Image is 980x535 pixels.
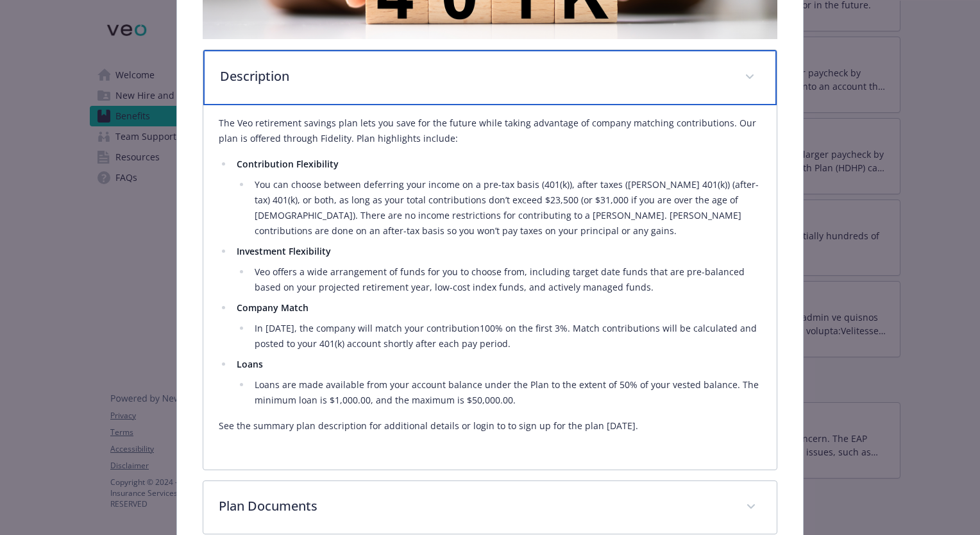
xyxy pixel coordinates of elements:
p: See the summary plan description for additional details or login to to sign up for the plan [DATE].​ [219,418,761,434]
p: Description [220,67,729,86]
div: Description [203,50,777,105]
strong: Investment Flexibility​ [237,245,331,257]
p: Plan Documents [219,497,731,516]
strong: Company Match​ [237,301,308,314]
div: Plan Documents [203,481,777,534]
li: Loans are made available from your account balance under the Plan to the extent of 50% of your ve... [251,377,761,408]
div: Description [203,105,777,470]
strong: Contribution Flexibility​ [237,158,339,170]
li: In [DATE], the company will match your contribution100% on the first 3%. Match contributions will... [251,321,761,352]
li: Veo offers a wide arrangement of funds for you to choose from, including target date funds that a... [251,264,761,295]
p: The Veo retirement savings plan lets you save for the future while taking advantage of company ma... [219,115,761,146]
li: You can choose between deferring your income on a pre-tax basis (401(k)), after taxes ([PERSON_NA... [251,177,761,239]
strong: Loans [237,358,263,370]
